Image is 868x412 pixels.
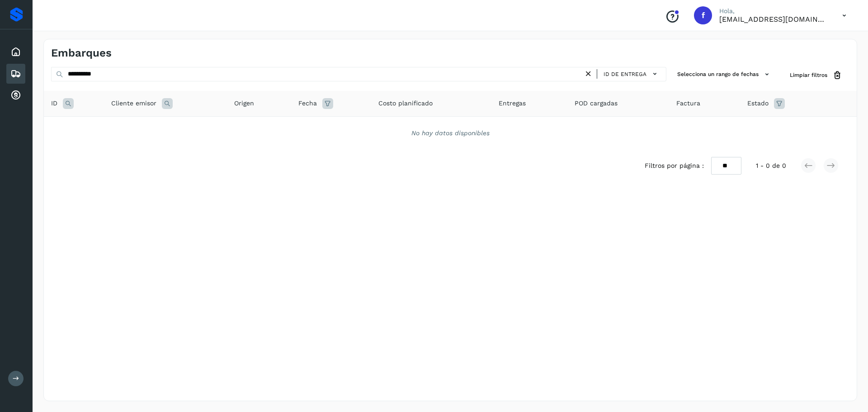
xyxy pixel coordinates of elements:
span: Costo planificado [378,99,433,108]
span: POD cargadas [575,99,618,108]
span: Cliente emisor [111,99,156,108]
span: Fecha [298,99,317,108]
span: 1 - 0 de 0 [756,161,786,170]
button: Limpiar filtros [783,67,849,84]
span: Estado [747,99,769,108]
span: Entregas [499,99,526,108]
span: Origen [234,99,254,108]
div: No hay datos disponibles [56,128,845,138]
div: Embarques [6,64,25,84]
span: ID de entrega [604,70,646,78]
span: Factura [676,99,700,108]
div: Cuentas por cobrar [6,85,25,105]
button: ID de entrega [601,67,662,81]
div: Inicio [6,42,25,62]
p: facturacion@salgofreight.com [719,15,828,24]
h4: Embarques [51,47,112,60]
p: Hola, [719,7,828,15]
button: Selecciona un rango de fechas [674,67,775,82]
span: ID [51,99,57,108]
span: Limpiar filtros [790,71,827,79]
span: Filtros por página : [645,161,704,170]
